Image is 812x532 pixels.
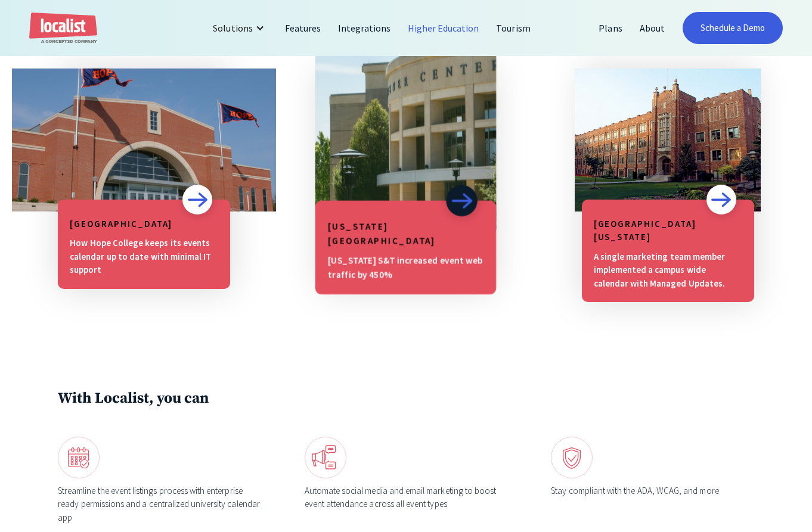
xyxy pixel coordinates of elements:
a: Tourism [488,14,539,42]
a: About [631,14,674,42]
div: Stay compliant with the ADA, WCAG, and more [551,484,754,498]
h5: [GEOGRAPHIC_DATA][US_STATE] [594,217,742,244]
a: Integrations [330,14,399,42]
a: Plans [590,14,631,42]
a: home [29,13,97,44]
div: Streamline the event listings process with enterprise ready permissions and a centralized univers... [58,484,261,525]
h5: [GEOGRAPHIC_DATA] [70,217,218,231]
div: Automate social media and email marketing to boost event attendance across all event types [305,484,508,511]
div: [US_STATE] S&T increased event web traffic by 450% [328,254,484,282]
a: [GEOGRAPHIC_DATA]How Hope College keeps its events calendar up to date with minimal IT support [58,69,230,289]
a: Higher Education [399,14,488,42]
div: With Localist, you can [58,389,754,407]
div: Solutions [213,21,252,35]
a: [US_STATE][GEOGRAPHIC_DATA][US_STATE] S&T increased event web traffic by 450% [315,63,497,295]
div: Solutions [204,14,276,42]
a: [GEOGRAPHIC_DATA][US_STATE]A single marketing team member implemented a campus wide calendar with... [582,69,754,303]
a: Schedule a Demo [683,12,783,44]
div: A single marketing team member implemented a campus wide calendar with Managed Updates. [594,250,742,291]
a: Features [277,14,330,42]
h5: [US_STATE][GEOGRAPHIC_DATA] [328,219,484,247]
div: How Hope College keeps its events calendar up to date with minimal IT support [70,237,218,277]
